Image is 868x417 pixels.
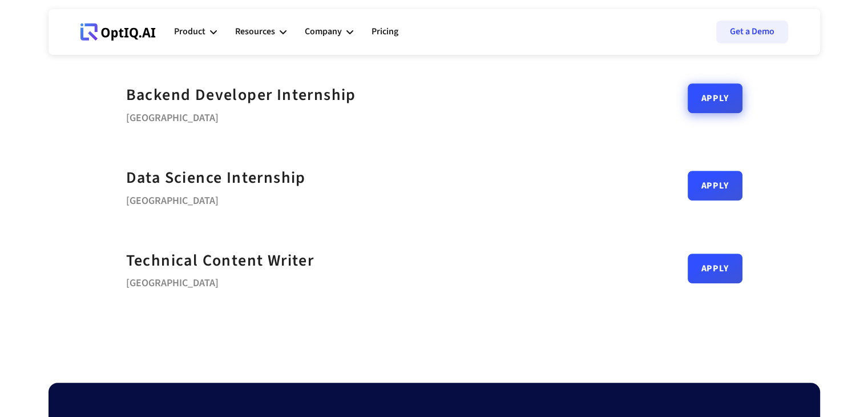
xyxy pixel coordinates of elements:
a: Apply [688,171,742,201]
div: [GEOGRAPHIC_DATA] [126,108,356,124]
div: [GEOGRAPHIC_DATA] [126,273,314,289]
div: [GEOGRAPHIC_DATA] [126,191,306,207]
a: Webflow Homepage [80,15,156,49]
strong: Data Science Internship [126,166,306,189]
a: Apply [688,254,742,283]
div: Resources [235,15,286,49]
div: Company [305,24,342,39]
a: Technical Content Writer [126,248,314,274]
a: Backend Developer Internship [126,82,356,108]
div: Company [305,15,353,49]
strong: Technical Content Writer [126,249,314,272]
div: Resources [235,24,275,39]
div: Product [174,24,205,39]
a: Apply [688,83,742,113]
strong: Backend Developer Internship [126,83,356,106]
a: Get a Demo [716,21,788,43]
a: Data Science Internship [126,165,306,191]
a: Pricing [372,15,398,49]
div: Product [174,15,217,49]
